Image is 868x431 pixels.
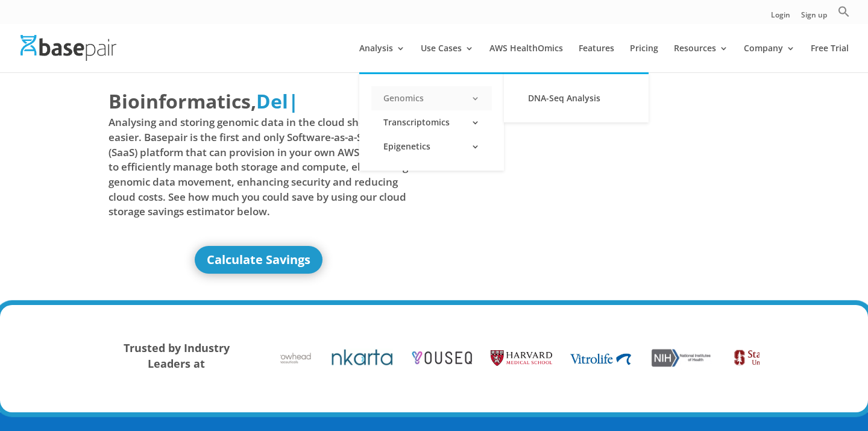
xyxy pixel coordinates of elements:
a: Pricing [630,44,658,72]
iframe: Basepair - NGS Analysis Simplified [443,87,743,256]
a: Epigenetics [371,134,492,159]
a: Calculate Savings [195,246,322,274]
a: Resources [674,44,728,72]
span: Bioinformatics, [108,87,256,115]
strong: Trusted by Industry Leaders at [124,341,230,371]
a: Free Trial [811,44,849,72]
img: Basepair [20,35,116,61]
a: Company [744,44,795,72]
a: Features [579,44,614,72]
a: Sign up [801,11,827,24]
span: Analysing and storing genomic data in the cloud should be easier. Basepair is the first and only ... [108,115,409,219]
span: Del [256,88,288,114]
a: DNA-Seq Analysis [516,86,637,110]
a: Genomics [371,86,492,110]
span: | [288,88,299,114]
a: Transcriptomics [371,110,492,134]
svg: Search [838,5,850,17]
a: Search Icon Link [838,5,850,24]
iframe: Drift Widget Chat Controller [637,344,854,417]
a: AWS HealthOmics [489,44,563,72]
a: Use Cases [421,44,474,72]
a: Analysis [359,44,405,72]
a: Login [771,11,790,24]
